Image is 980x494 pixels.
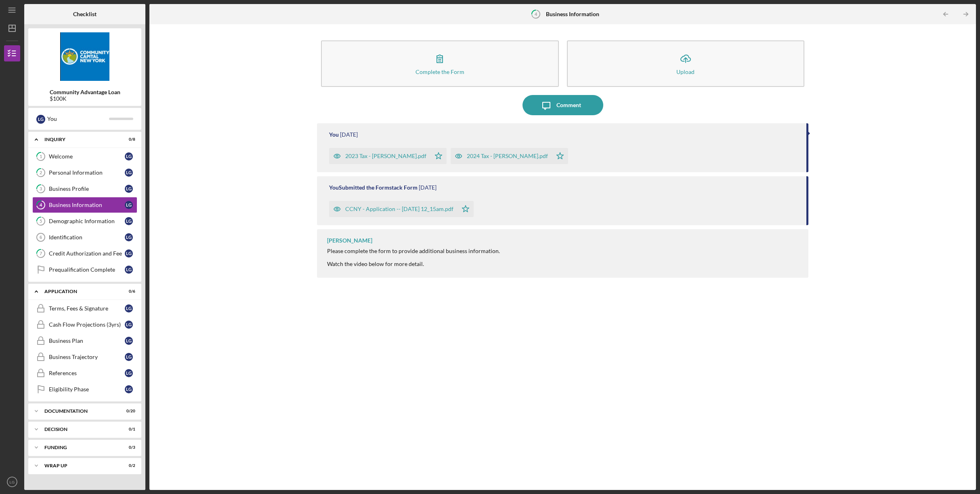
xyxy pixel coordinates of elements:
[49,153,125,160] div: Welcome
[546,11,599,17] b: Business Information
[125,217,133,225] div: L G
[125,169,133,177] div: L G
[49,234,125,241] div: Identification
[40,219,42,224] tspan: 5
[49,266,125,273] div: Prequalification Complete
[10,480,15,484] text: LG
[44,445,115,450] div: Funding
[36,115,45,124] div: L G
[40,170,42,175] tspan: 2
[32,181,137,197] a: 3Business ProfileLG
[32,229,137,245] a: 6IdentificationLG
[44,463,115,468] div: Wrap up
[125,369,133,377] div: L G
[32,317,137,333] a: Cash Flow Projections (3yrs)LG
[32,333,137,349] a: Business PlanLG
[49,202,125,208] div: Business Information
[125,385,133,393] div: L G
[125,185,133,193] div: L G
[32,197,137,213] a: 4Business InformationLG
[125,249,133,258] div: L G
[329,201,474,217] button: CCNY - Application -- [DATE] 12_15am.pdf
[125,321,133,329] div: L G
[556,95,581,115] div: Comment
[121,289,135,294] div: 0 / 6
[121,427,135,432] div: 0 / 1
[32,381,137,397] a: Eligibility PhaseLG
[32,148,137,165] a: 1WelcomeLG
[32,245,137,262] a: 7Credit Authorization and FeeLG
[49,321,125,328] div: Cash Flow Projections (3yrs)
[121,409,135,414] div: 0 / 20
[49,370,125,376] div: References
[32,165,137,181] a: 2Personal InformationLG
[321,40,558,87] button: Complete the Form
[44,289,115,294] div: Application
[451,148,568,164] button: 2024 Tax - [PERSON_NAME].pdf
[44,427,115,432] div: Decision
[416,69,464,75] div: Complete the Form
[40,251,42,256] tspan: 7
[329,131,339,138] div: You
[49,338,125,344] div: Business Plan
[125,304,133,312] div: L G
[535,11,537,17] tspan: 4
[40,186,42,192] tspan: 3
[467,153,548,159] div: 2024 Tax - [PERSON_NAME].pdf
[327,248,500,267] div: Please complete the form to provide additional business information. Watch the video below for mo...
[329,148,447,164] button: 2023 Tax - [PERSON_NAME].pdf
[340,131,358,138] time: 2025-09-10 04:17
[47,112,109,126] div: You
[40,154,42,159] tspan: 1
[345,153,426,159] div: 2023 Tax - [PERSON_NAME].pdf
[419,184,436,191] time: 2025-09-10 04:15
[50,95,120,102] div: $100K
[125,266,133,274] div: L G
[4,474,20,490] button: LG
[121,137,135,142] div: 0 / 8
[49,218,125,224] div: Demographic Information
[121,463,135,468] div: 0 / 2
[125,201,133,209] div: L G
[329,184,418,191] div: You Submitted the Formstack Form
[32,213,137,229] a: 5Demographic InformationLG
[32,262,137,278] a: Prequalification CompleteLG
[44,137,115,142] div: Inquiry
[44,409,115,414] div: Documentation
[49,354,125,360] div: Business Trajectory
[121,445,135,450] div: 0 / 3
[40,235,42,240] tspan: 6
[327,237,372,244] div: [PERSON_NAME]
[49,186,125,192] div: Business Profile
[28,32,141,81] img: Product logo
[345,206,453,212] div: CCNY - Application -- [DATE] 12_15am.pdf
[49,250,125,257] div: Credit Authorization and Fee
[125,233,133,241] div: L G
[73,11,97,17] b: Checklist
[49,169,125,176] div: Personal Information
[32,300,137,317] a: Terms, Fees & SignatureLG
[50,89,120,95] b: Community Advantage Loan
[567,40,804,87] button: Upload
[40,203,42,208] tspan: 4
[32,365,137,381] a: ReferencesLG
[125,353,133,361] div: L G
[125,152,133,160] div: L G
[49,386,125,393] div: Eligibility Phase
[49,305,125,312] div: Terms, Fees & Signature
[125,337,133,345] div: L G
[676,69,695,75] div: Upload
[32,349,137,365] a: Business TrajectoryLG
[523,95,603,115] button: Comment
